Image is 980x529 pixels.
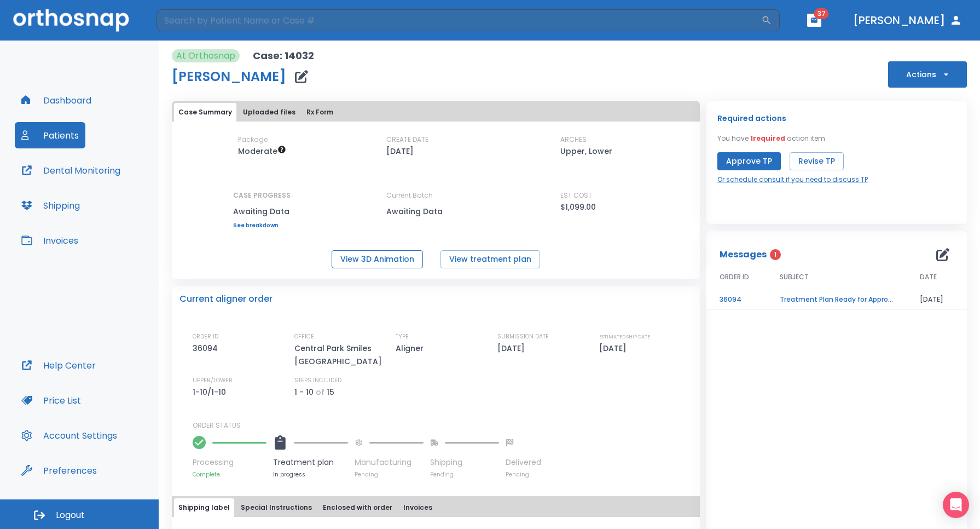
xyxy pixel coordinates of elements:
[95,465,105,475] div: Tooltip anchor
[15,227,85,254] button: Invoices
[355,457,424,468] p: Manufacturing
[430,457,499,468] p: Shipping
[386,135,428,145] p: CREATE DATE
[174,103,698,122] div: tabs
[15,157,127,183] button: Dental Monitoring
[440,250,540,268] button: View treatment plan
[506,457,541,468] p: Delivered
[717,152,781,170] button: Approve TP
[238,146,286,157] span: Up to 20 Steps (40 aligners)
[15,422,124,449] button: Account Settings
[294,332,314,342] p: OFFICE
[327,386,334,399] p: 15
[15,122,85,148] button: Patients
[780,272,809,282] span: SUBJECT
[233,222,291,229] a: See breakdown
[386,191,485,200] p: Current Batch
[13,9,129,31] img: Orthosnap
[770,249,781,260] span: 1
[193,332,218,342] p: ORDER ID
[176,49,235,62] p: At Orthosnap
[56,509,85,521] span: Logout
[253,49,314,62] p: Case: 14032
[750,134,785,143] span: 1 required
[174,498,698,517] div: tabs
[560,191,592,200] p: EST COST
[717,112,786,125] p: Required actions
[193,470,266,479] p: Complete
[717,175,868,185] a: Or schedule consult if you need to discuss TP
[717,134,825,143] p: You have action item
[720,248,767,261] p: Messages
[560,200,596,214] p: $1,099.00
[720,272,749,282] span: ORDER ID
[15,192,86,219] button: Shipping
[355,470,424,479] p: Pending
[15,457,103,484] button: Preferences
[172,70,286,83] h1: [PERSON_NAME]
[706,290,767,309] td: 36094
[814,8,829,19] span: 37
[193,421,692,430] p: ORDER STATUS
[849,10,967,30] button: [PERSON_NAME]
[767,290,907,309] td: Treatment Plan Ready for Approval!
[599,342,630,355] p: [DATE]
[15,352,102,378] button: Help Center
[332,250,423,268] button: View 3D Animation
[506,470,541,479] p: Pending
[294,386,314,399] p: 1 - 10
[193,457,266,468] p: Processing
[236,498,316,517] button: Special Instructions
[396,332,409,342] p: TYPE
[888,61,967,88] button: Actions
[790,152,844,170] button: Revise TP
[302,103,338,122] button: Rx Form
[174,103,236,122] button: Case Summary
[396,342,427,355] p: Aligner
[386,145,414,158] p: [DATE]
[560,135,587,145] p: ARCHES
[174,498,234,517] button: Shipping label
[497,342,529,355] p: [DATE]
[943,492,969,518] div: Open Intercom Messenger
[316,386,324,399] p: of
[15,87,98,113] button: Dashboard
[386,205,485,218] p: Awaiting Data
[920,272,937,282] span: DATE
[273,470,348,479] p: In progress
[233,191,291,200] p: CASE PROGRESS
[238,135,268,145] p: Package
[179,292,272,306] p: Current aligner order
[233,205,291,218] p: Awaiting Data
[294,342,387,368] p: Central Park Smiles [GEOGRAPHIC_DATA]
[497,332,549,342] p: SUBMISSION DATE
[430,470,499,479] p: Pending
[599,332,650,342] p: ESTIMATED SHIP DATE
[907,290,967,309] td: [DATE]
[15,387,88,413] button: Price List
[560,145,612,158] p: Upper, Lower
[239,103,300,122] button: Uploaded files
[318,498,397,517] button: Enclosed with order
[273,457,348,468] p: Treatment plan
[193,376,233,386] p: UPPER/LOWER
[193,386,230,399] p: 1-10/1-10
[294,376,341,386] p: STEPS INCLUDED
[399,498,437,517] button: Invoices
[193,342,222,355] p: 36094
[156,9,761,31] input: Search by Patient Name or Case #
